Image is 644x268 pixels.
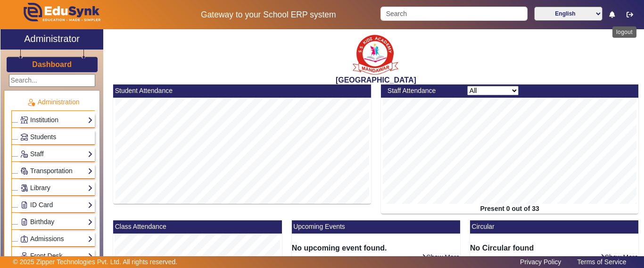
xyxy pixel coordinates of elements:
a: Show More [421,253,460,261]
p: © 2025 Zipper Technologies Pvt. Ltd. All rights reserved. [13,257,178,267]
mat-card-header: Class Attendance [113,220,281,234]
img: b9104f0a-387a-4379-b368-ffa933cda262 [352,32,399,75]
h2: Administrator [24,33,80,44]
img: Students.png [21,134,28,141]
p: Administration [11,97,95,107]
mat-card-header: Circular [470,220,638,234]
a: Privacy Policy [515,256,566,268]
h3: Dashboard [32,60,72,69]
div: Present 0 out of 33 [381,204,639,214]
mat-card-header: Student Attendance [113,84,371,98]
a: Dashboard [32,59,72,69]
a: Show More [600,253,639,261]
div: logout [612,26,636,38]
input: Search [380,7,527,21]
input: Search... [9,74,95,87]
a: Administrator [0,29,103,50]
a: Students [20,132,93,142]
mat-card-header: Upcoming Events [292,220,460,234]
h6: No upcoming event found. [292,243,460,252]
div: Staff Attendance [382,86,462,96]
h5: Gateway to your School ERP system [166,10,371,20]
h2: [GEOGRAPHIC_DATA] [108,75,644,84]
h6: No Circular found [470,243,638,252]
a: Terms of Service [572,256,631,268]
span: Students [30,133,56,141]
img: Administration.png [27,98,35,107]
